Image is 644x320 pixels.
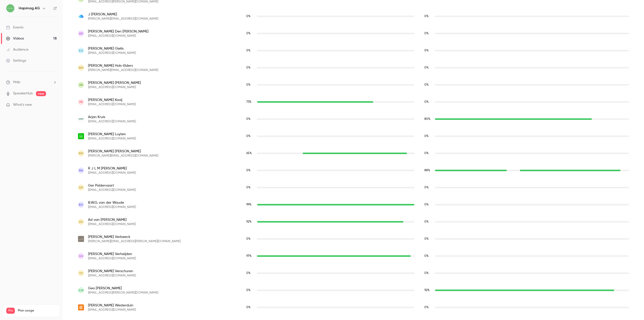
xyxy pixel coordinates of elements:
span: [PERSON_NAME] Westerduin [88,303,136,308]
span: Pro [6,308,15,314]
span: GW [78,288,84,293]
span: Replay watch time [424,254,432,258]
span: Live watch time [246,220,254,224]
span: 65 % [246,152,252,155]
span: Replay watch time [424,65,432,70]
span: 0 % [246,118,251,121]
span: 0 % [424,220,429,223]
span: new [36,91,46,96]
span: Replay watch time [424,220,432,224]
span: 97 % [246,255,252,258]
span: Live watch time [246,271,254,275]
div: arjan@akomar.nl [73,111,634,128]
span: [EMAIL_ADDRESS][DOMAIN_NAME] [88,222,136,226]
span: 0 % [424,100,429,103]
span: RN [79,168,83,173]
span: [EMAIL_ADDRESS][DOMAIN_NAME] [88,51,136,55]
div: info@kappertfietsen.nl [73,76,634,93]
img: casema.nl [78,304,84,310]
span: [EMAIL_ADDRESS][DOMAIN_NAME] [88,188,136,192]
span: Live watch time [246,288,254,293]
span: 0 % [424,15,429,18]
div: martijn.luyten@planet.nl [73,128,634,145]
span: 0 % [424,186,429,189]
span: Live watch time [246,202,254,207]
span: 92 % [424,289,430,292]
span: [PERSON_NAME] Kooij [88,97,136,102]
span: [PERSON_NAME] Luyten [88,132,136,137]
span: Replay watch time [424,288,432,293]
span: Av [79,220,83,224]
span: Ad van [PERSON_NAME] [88,217,136,222]
span: Live watch time [246,117,254,121]
span: [PERSON_NAME] Den [PERSON_NAME] [88,29,148,34]
span: 0 % [246,289,251,292]
span: [PERSON_NAME] [PERSON_NAME] [88,80,141,85]
span: 99 % [246,203,252,206]
span: [EMAIL_ADDRESS][DOMAIN_NAME] [88,171,136,175]
span: Live watch time [246,134,254,138]
span: 0 % [424,306,429,309]
div: westerduin@casema.nl [73,299,634,316]
span: Replay watch time [424,271,432,275]
div: j.cuperus@me.com [73,8,634,25]
span: Replay watch time [424,168,432,173]
span: GP [79,185,83,190]
span: Live watch time [246,65,254,70]
span: 0 % [246,135,251,138]
span: 0 % [424,203,429,206]
span: Ger Poldervaart [88,183,136,188]
span: Live watch time [246,83,254,87]
span: [EMAIL_ADDRESS][DOMAIN_NAME] [88,257,136,261]
span: Geo [PERSON_NAME] [88,286,158,291]
span: GV [79,254,83,258]
span: AK [79,83,83,87]
div: ad@famvanklaveren.nl [73,213,634,230]
span: Replay watch time [424,48,432,53]
span: [PERSON_NAME] [PERSON_NAME] [88,149,158,154]
img: planet.nl [78,133,84,139]
span: Replay watch time [424,31,432,36]
img: Hapimag AG [6,4,14,12]
span: J [PERSON_NAME] [88,12,158,17]
li: help-dropdown-opener [6,80,57,85]
span: WH [78,65,84,70]
div: Videos [6,36,24,41]
span: 0 % [246,15,251,18]
div: gpo.4p@hotmail.com [73,179,634,196]
span: [EMAIL_ADDRESS][DOMAIN_NAME] [88,205,136,209]
div: gielis.sven@gmail.com [73,42,634,59]
div: glmverheijden@gmail.com [73,247,634,265]
div: karen.verbeeck@hapimag.com [73,230,634,247]
span: Live watch time [246,48,254,53]
div: Events [6,25,23,30]
span: [EMAIL_ADDRESS][DOMAIN_NAME] [88,137,136,141]
span: 0 % [424,49,429,52]
span: B.W.G. van der Woude [88,200,136,205]
div: Audience [6,47,28,52]
span: 0 % [424,83,429,86]
span: 0 % [424,66,429,69]
span: Replay watch time [424,202,432,207]
span: Replay watch time [424,14,432,19]
span: Arjan Kruis [88,115,136,120]
div: rene.mulders10@gmail.com [73,145,634,162]
span: YV [79,271,83,275]
div: geo.wehry@gmail.com [73,282,634,299]
div: frederik.kooij@icloud.com [73,93,634,111]
span: 0 % [424,272,429,275]
span: 0 % [246,66,251,69]
span: Replay watch time [424,185,432,190]
span: 73 % [246,100,252,103]
span: [EMAIL_ADDRESS][PERSON_NAME][DOMAIN_NAME] [88,291,158,295]
span: 88 % [424,169,430,172]
span: Live watch time [246,168,254,173]
span: [EMAIL_ADDRESS][DOMAIN_NAME] [88,34,148,38]
span: RM [79,151,83,156]
img: me.com [78,13,84,19]
span: 0 % [424,32,429,35]
a: SpeakerHub [13,91,33,96]
span: [PERSON_NAME] Verheijden [88,252,136,257]
span: [PERSON_NAME][EMAIL_ADDRESS][DOMAIN_NAME] [88,17,158,21]
span: Live watch time [246,237,254,241]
